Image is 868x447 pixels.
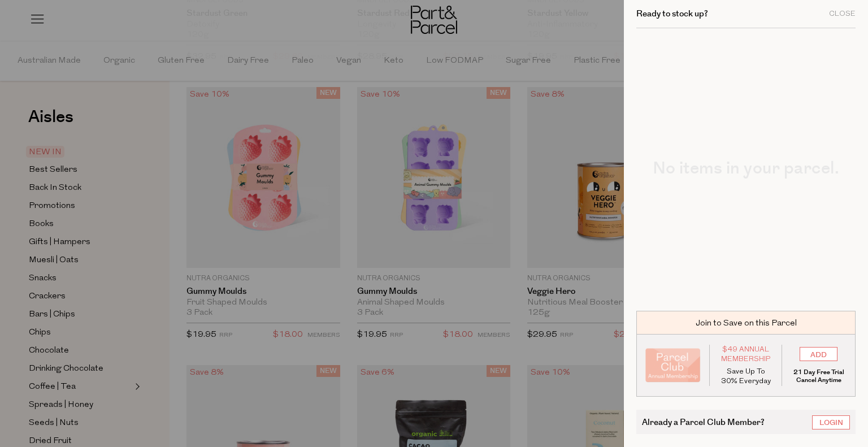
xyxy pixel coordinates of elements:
h2: Ready to stock up? [636,10,708,18]
h2: No items in your parcel. [636,160,856,177]
span: Already a Parcel Club Member? [642,415,765,428]
p: Save Up To 30% Everyday [718,367,774,386]
span: $49 Annual Membership [718,345,774,364]
div: Close [829,10,856,18]
a: Login [812,415,850,429]
div: Join to Save on this Parcel [636,311,856,335]
input: ADD [800,347,837,361]
p: 21 Day Free Trial Cancel Anytime [791,368,847,384]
